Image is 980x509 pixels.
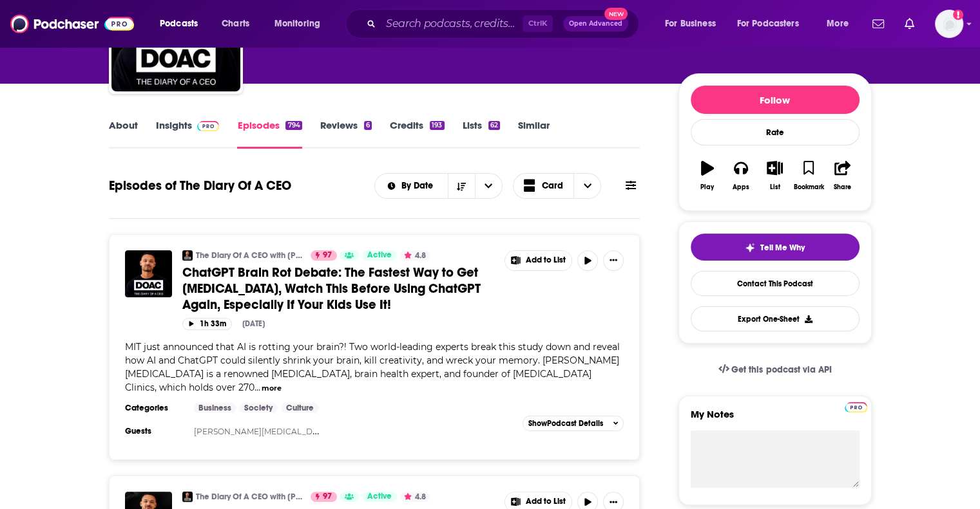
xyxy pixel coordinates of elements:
[760,243,805,253] span: Tell Me Why
[197,121,220,131] img: Podchaser Pro
[827,15,849,33] span: More
[109,178,291,194] h1: Episodes of The Diary Of A CEO
[10,12,134,36] a: Podchaser - Follow, Share and Rate Podcasts
[770,183,780,191] div: List
[526,255,566,265] span: Add to List
[125,250,172,297] img: ChatGPT Brain Rot Debate: The Fastest Way to Get Dementia, Watch This Before Using ChatGPT Again,...
[125,341,620,393] span: MIT just announced that AI is rotting your brain?! Two world-leading experts break this study dow...
[193,403,236,413] a: Business
[528,419,603,428] span: Show Podcast Details
[323,249,332,262] span: 97
[731,364,831,375] span: Get this podcast via API
[125,426,183,436] h3: Guests
[390,119,444,149] a: Credits193
[935,10,963,38] button: Show profile menu
[691,408,860,430] label: My Notes
[274,15,320,33] span: Monitoring
[542,181,563,190] span: Card
[935,10,963,38] span: Logged in as GregKubie
[867,13,889,35] a: Show notifications dropdown
[311,492,337,502] a: 97
[367,249,392,262] span: Active
[374,173,503,199] h2: Choose List sort
[194,427,331,436] a: [PERSON_NAME][MEDICAL_DATA]
[604,8,628,20] span: New
[448,174,475,198] button: Sort Direction
[311,250,337,261] a: 97
[239,403,278,413] a: Society
[834,183,851,191] div: Share
[737,15,799,33] span: For Podcasters
[375,181,448,190] button: open menu
[488,121,500,130] div: 62
[526,497,566,506] span: Add to List
[691,153,724,199] button: Play
[182,492,193,502] img: The Diary Of A CEO with Steven Bartlett
[222,15,249,33] span: Charts
[182,264,495,313] a: ChatGPT Brain Rot Debate: The Fastest Way to Get [MEDICAL_DATA], Watch This Before Using ChatGPT ...
[237,119,302,149] a: Episodes794
[182,264,481,313] span: ChatGPT Brain Rot Debate: The Fastest Way to Get [MEDICAL_DATA], Watch This Before Using ChatGPT ...
[656,14,732,34] button: open menu
[156,119,220,149] a: InsightsPodchaser Pro
[691,119,860,145] div: Rate
[729,14,818,34] button: open menu
[430,121,444,130] div: 193
[323,490,332,503] span: 97
[523,416,624,431] button: ShowPodcast Details
[196,250,302,261] a: The Diary Of A CEO with [PERSON_NAME]
[358,9,651,39] div: Search podcasts, credits, & more...
[213,14,257,34] a: Charts
[691,234,860,261] button: tell me why sparkleTell Me Why
[182,318,232,330] button: 1h 33m
[845,400,867,412] a: Pro website
[758,153,791,199] button: List
[196,492,302,502] a: The Diary Of A CEO with [PERSON_NAME]
[818,14,865,34] button: open menu
[518,119,550,149] a: Similar
[603,250,624,271] button: Show More Button
[463,119,500,149] a: Lists62
[953,10,963,20] svg: Add a profile image
[160,15,198,33] span: Podcasts
[792,153,825,199] button: Bookmark
[691,86,860,114] button: Follow
[691,306,860,331] button: Export One-Sheet
[285,121,302,130] div: 794
[381,14,523,34] input: Search podcasts, credits, & more...
[724,153,758,199] button: Apps
[320,119,372,149] a: Reviews6
[265,14,337,34] button: open menu
[151,14,215,34] button: open menu
[505,251,572,270] button: Show More Button
[125,403,183,413] h3: Categories
[242,319,265,328] div: [DATE]
[733,183,749,191] div: Apps
[569,21,622,27] span: Open Advanced
[362,250,397,261] a: Active
[513,173,602,199] button: Choose View
[745,243,755,253] img: tell me why sparkle
[364,121,372,130] div: 6
[475,174,502,198] button: open menu
[400,250,430,261] button: 4.8
[523,15,553,32] span: Ctrl K
[793,183,823,191] div: Bookmark
[665,15,716,33] span: For Business
[281,403,319,413] a: Culture
[563,16,628,32] button: Open AdvancedNew
[367,490,392,503] span: Active
[935,10,963,38] img: User Profile
[825,153,859,199] button: Share
[845,402,867,412] img: Podchaser Pro
[400,492,430,502] button: 4.8
[401,181,437,190] span: By Date
[691,271,860,296] a: Contact This Podcast
[109,119,138,149] a: About
[182,250,193,261] img: The Diary Of A CEO with Steven Bartlett
[708,354,842,385] a: Get this podcast via API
